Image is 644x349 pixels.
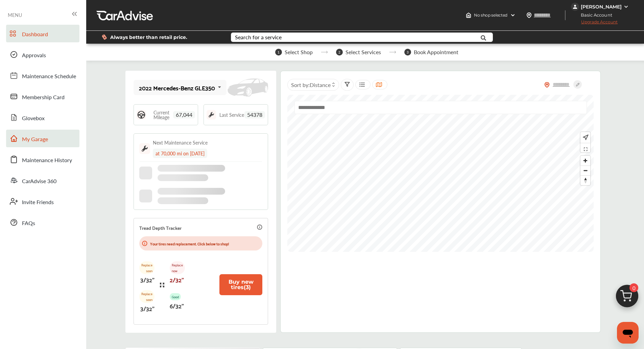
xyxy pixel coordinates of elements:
[291,81,331,89] span: Sort by :
[153,139,208,146] div: Next Maintenance Service
[139,224,182,232] p: Tread Depth Tracker
[173,111,195,118] span: 67,044
[544,82,550,88] img: location_vector_orange.38f05af8.svg
[139,143,150,154] img: maintenance_logo
[404,49,411,56] span: 3
[139,84,215,91] div: 2022 Mercedes-Benz GLE350
[219,112,244,117] span: Last Service
[617,322,639,344] iframe: Button to launch messaging window
[581,134,589,141] img: recenter.ce011a49.svg
[510,13,516,18] img: header-down-arrow.9dd2ce7d.svg
[140,303,154,313] p: 3/32"
[565,10,566,20] img: header-divider.bc55588e.svg
[6,193,79,210] a: Invite Friends
[6,130,79,147] a: My Garage
[6,172,79,189] a: CarAdvise 360
[149,110,173,119] span: Current Mileage
[22,198,54,207] span: Invite Friends
[22,72,76,81] span: Maintenance Schedule
[170,300,184,311] p: 6/32"
[611,282,643,314] img: cart_icon.3d0951e8.svg
[526,13,532,18] img: location_vector.a44bc228.svg
[244,111,265,118] span: 54378
[170,261,185,274] p: Replace now
[474,13,507,18] span: No shop selected
[22,135,48,144] span: My Garage
[207,110,216,119] img: maintenance_logo
[22,51,46,60] span: Approvals
[235,35,282,40] div: Search for a service
[285,49,313,55] span: Select Shop
[139,261,154,274] p: Replace soon
[137,110,146,119] img: steering_logo
[22,93,65,102] span: Membership Card
[629,283,638,292] span: 0
[6,109,79,126] a: Glovebox
[22,177,56,186] span: CarAdvise 360
[321,51,328,53] img: stepper-arrow.e24c07c6.svg
[150,240,229,247] p: Your tires need replacement. Click below to shop!
[581,4,622,10] div: [PERSON_NAME]
[170,293,181,300] p: Good
[102,34,107,40] img: dollor_label_vector.a70140d1.svg
[6,25,79,42] a: Dashboard
[22,114,45,123] span: Glovebox
[275,49,282,56] span: 1
[623,4,629,9] img: WGsFRI8htEPBVLJbROoPRyZpYNWhNONpIPPETTm6eUC0GeLEiAAAAAElFTkSuQmCC
[22,219,35,228] span: FAQs
[219,274,263,295] button: Buy new tires(3)
[110,35,187,40] span: Always better than retail price.
[571,3,579,11] img: jVpblrzwTbfkPYzPPzSLxeg0AAAAASUVORK5CYII=
[6,214,79,231] a: FAQs
[580,166,590,175] button: Zoom out
[139,161,262,162] img: border-line.da1032d4.svg
[310,81,331,89] span: Distance
[160,282,164,288] img: tire_track_logo.b900bcbc.svg
[6,151,79,168] a: Maintenance History
[571,19,618,28] span: Upgrade Account
[170,274,184,285] p: 2/32"
[139,290,154,303] p: Replace soon
[580,156,590,166] button: Zoom in
[6,88,79,105] a: Membership Card
[414,49,458,55] span: Book Appointment
[6,46,79,63] a: Approvals
[140,274,154,285] p: 3/32"
[22,30,48,39] span: Dashboard
[153,149,207,158] div: at 70,000 mi on [DATE]
[345,49,381,55] span: Select Services
[6,67,79,84] a: Maintenance Schedule
[466,13,471,18] img: header-home-logo.8d720a4f.svg
[580,166,590,175] span: Zoom out
[336,49,343,56] span: 2
[22,156,72,165] span: Maintenance History
[572,12,617,19] span: Basic Account
[228,79,268,97] img: placeholder_car.fcab19be.svg
[389,51,396,53] img: stepper-arrow.e24c07c6.svg
[8,12,22,18] span: MENU
[287,95,594,252] canvas: Map
[580,175,590,185] button: Reset bearing to north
